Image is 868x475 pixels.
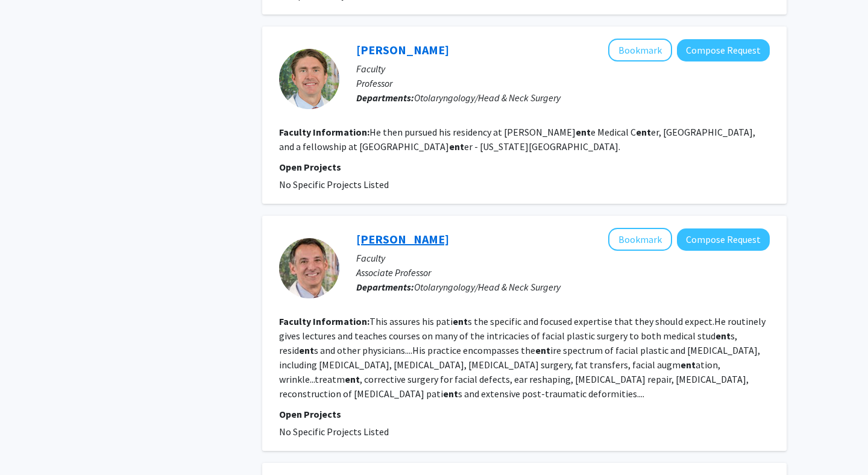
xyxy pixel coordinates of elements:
[453,315,468,327] b: ent
[279,160,770,174] p: Open Projects
[356,281,414,293] b: Departments:
[608,228,672,251] button: Add Howard Krein to Bookmarks
[279,315,370,327] b: Faculty Information:
[715,330,731,342] b: ent
[356,265,770,280] p: Associate Professor
[279,315,766,400] fg-read-more: This assures his pati s the specific and focused expertise that they should expect.He routinely g...
[677,39,770,61] button: Compose Request to Gurston Nyquist
[443,388,458,400] b: ent
[356,76,770,90] p: Professor
[299,344,314,356] b: ent
[279,407,770,421] p: Open Projects
[9,421,51,466] iframe: Chat
[279,126,755,153] fg-read-more: He then pursued his residency at [PERSON_NAME] e Medical C er, [GEOGRAPHIC_DATA], and a fellowshi...
[636,126,651,138] b: ent
[677,228,770,251] button: Compose Request to Howard Krein
[356,61,770,76] p: Faculty
[279,178,389,190] span: No Specific Projects Listed
[535,344,550,356] b: ent
[576,126,591,138] b: ent
[356,92,414,104] b: Departments:
[449,140,464,153] b: ent
[681,359,696,371] b: ent
[356,42,449,57] a: [PERSON_NAME]
[414,281,561,293] span: Otolaryngology/Head & Neck Surgery
[279,426,389,438] span: No Specific Projects Listed
[345,373,360,385] b: ent
[356,231,449,247] a: [PERSON_NAME]
[356,251,770,265] p: Faculty
[279,126,370,138] b: Faculty Information:
[414,92,561,104] span: Otolaryngology/Head & Neck Surgery
[608,39,672,61] button: Add Gurston Nyquist to Bookmarks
